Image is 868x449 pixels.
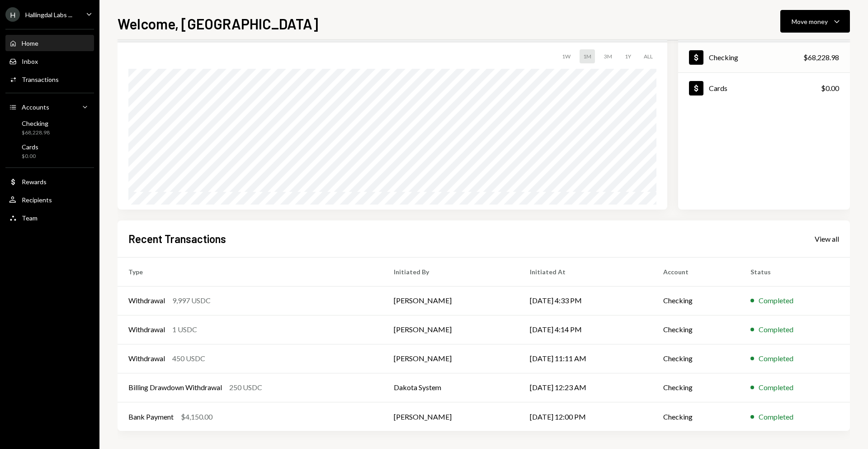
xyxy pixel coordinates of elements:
td: Checking [652,402,740,431]
td: Checking [652,286,740,315]
div: 1M [580,49,595,63]
h2: Recent Transactions [128,231,226,246]
div: $68,228.98 [22,129,50,137]
div: 1 USDC [172,324,197,335]
td: [PERSON_NAME] [383,344,519,373]
div: Rewards [22,178,47,186]
td: [DATE] 12:00 PM [519,402,652,431]
div: Move money [792,17,828,26]
th: Initiated By [383,257,519,286]
a: Checking$68,228.98 [5,117,94,139]
td: Checking [652,344,740,373]
th: Status [740,257,850,286]
a: Cards$0.00 [5,140,94,162]
div: Hallingdal Labs ... [25,11,72,19]
div: Home [22,39,38,47]
div: Billing Drawdown Withdrawal [128,382,222,393]
div: Transactions [22,76,59,83]
div: View all [815,234,839,244]
h1: Welcome, [GEOGRAPHIC_DATA] [118,14,318,33]
div: Cards [709,84,727,92]
td: [PERSON_NAME] [383,315,519,344]
a: Cards$0.00 [678,73,850,103]
a: Accounts [5,99,94,115]
div: Completed [759,382,793,393]
th: Initiated At [519,257,652,286]
td: Checking [652,373,740,402]
td: Dakota System [383,373,519,402]
a: Transactions [5,71,94,87]
div: 9,997 USDC [172,295,211,306]
div: Checking [22,119,50,127]
div: 250 USDC [229,382,262,393]
div: 1Y [621,49,635,63]
div: 1W [558,49,574,63]
a: Home [5,35,94,51]
div: Checking [709,53,738,62]
div: Withdrawal [128,295,165,306]
div: $4,150.00 [181,411,212,422]
div: Completed [759,411,793,422]
div: Inbox [22,57,38,65]
div: Withdrawal [128,324,165,335]
div: 3M [600,49,616,63]
th: Account [652,257,740,286]
div: 450 USDC [172,353,205,364]
div: Completed [759,324,793,335]
div: Accounts [22,103,49,111]
td: [PERSON_NAME] [383,402,519,431]
th: Type [118,257,383,286]
div: Cards [22,143,38,151]
td: [DATE] 4:33 PM [519,286,652,315]
div: $68,228.98 [803,52,839,63]
a: View all [815,234,839,244]
td: [PERSON_NAME] [383,286,519,315]
div: ALL [640,49,656,63]
td: [DATE] 4:14 PM [519,315,652,344]
td: Checking [652,315,740,344]
div: Completed [759,353,793,364]
button: Move money [780,10,850,33]
td: [DATE] 11:11 AM [519,344,652,373]
div: Recipients [22,196,52,204]
a: Inbox [5,53,94,69]
div: Withdrawal [128,353,165,364]
div: Bank Payment [128,411,174,422]
div: $0.00 [22,153,38,160]
div: H [5,7,20,22]
div: Completed [759,295,793,306]
td: [DATE] 12:23 AM [519,373,652,402]
a: Checking$68,228.98 [678,42,850,72]
a: Team [5,210,94,226]
a: Rewards [5,173,94,190]
a: Recipients [5,191,94,208]
div: $0.00 [821,83,839,94]
div: Team [22,214,38,222]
